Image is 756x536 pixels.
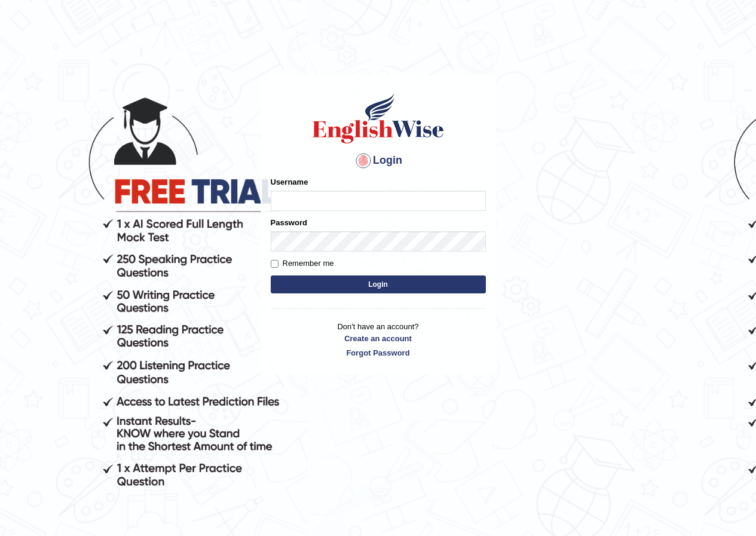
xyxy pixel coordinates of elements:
[271,333,486,344] a: Create an account
[271,151,486,170] h4: Login
[271,176,308,188] label: Username
[271,260,278,268] input: Remember me
[310,91,446,145] img: Logo of English Wise sign in for intelligent practice with AI
[271,275,486,293] button: Login
[271,321,486,358] p: Don't have an account?
[271,347,486,359] a: Forgot Password
[271,258,334,269] label: Remember me
[271,217,307,228] label: Password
